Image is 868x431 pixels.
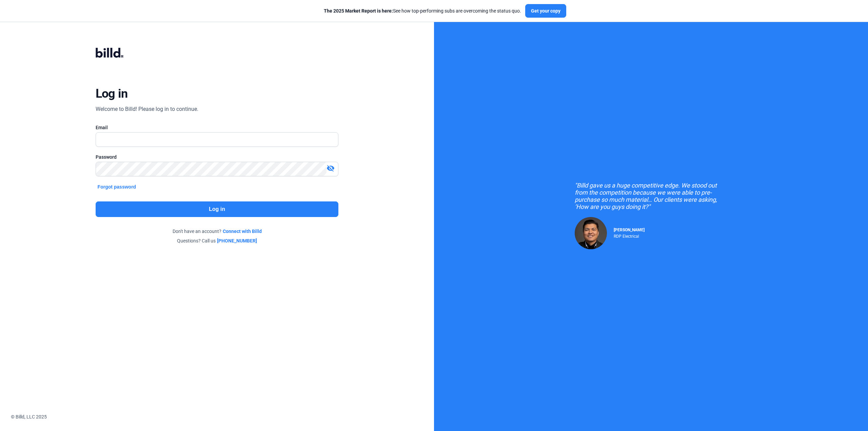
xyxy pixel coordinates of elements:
span: The 2025 Market Report is here: [324,8,393,14]
div: Don't have an account? [96,228,339,235]
button: Forgot password [96,183,138,191]
div: "Billd gave us a huge competitive edge. We stood out from the competition because we were able to... [575,182,727,210]
div: Email [96,124,339,131]
a: [PHONE_NUMBER] [217,237,257,244]
div: Questions? Call us [96,237,339,244]
div: Welcome to Billd! Please log in to continue. [96,105,198,113]
button: Log in [96,201,339,217]
div: See how top-performing subs are overcoming the status quo. [324,7,521,14]
div: Log in [96,86,128,101]
mat-icon: visibility_off [327,164,335,172]
div: Password [96,154,339,160]
div: RDP Electrical [614,232,645,239]
button: Get your copy [525,4,566,18]
a: Connect with Billd [223,228,262,235]
span: [PERSON_NAME] [614,228,645,232]
img: Raul Pacheco [575,217,607,249]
